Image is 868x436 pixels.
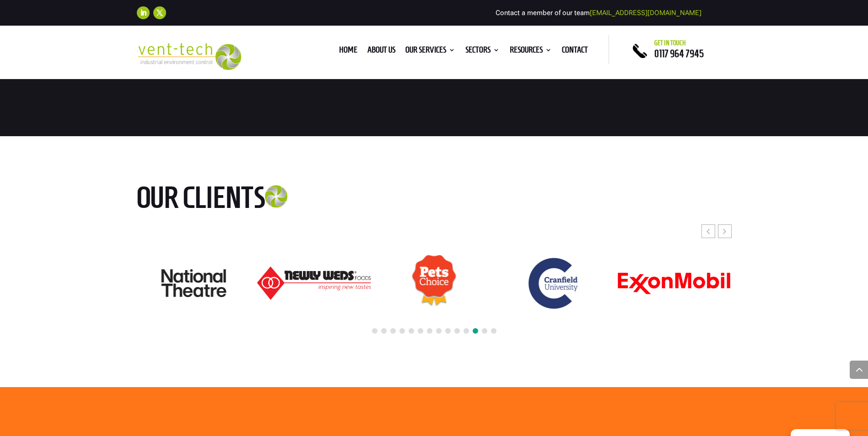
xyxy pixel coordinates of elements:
img: 2023-09-27T08_35_16.549ZVENT-TECH---Clear-background [137,43,242,70]
div: 19 / 24 [377,254,491,313]
a: Resources [510,47,552,57]
span: Get in touch [654,39,686,47]
div: Next slide [718,224,732,238]
a: Follow on LinkedIn [137,6,150,19]
img: ExonMobil logo [617,272,731,295]
div: 18 / 24 [257,266,371,300]
a: Our Services [405,47,455,57]
a: Contact [562,47,588,57]
div: Previous slide [701,224,715,238]
a: About us [367,47,395,57]
span: Contact a member of our team [496,9,701,17]
a: 0117 964 7945 [654,48,704,59]
img: National Theatre [162,269,226,297]
h2: Our clients [137,182,334,218]
img: Cranfield University logo [524,254,584,313]
div: 20 / 24 [497,253,611,314]
div: 17 / 24 [136,269,251,298]
a: [EMAIL_ADDRESS][DOMAIN_NAME] [590,9,701,17]
a: Follow on X [153,6,166,19]
a: Sectors [465,47,500,57]
img: Newly-Weds_Logo [257,266,371,300]
img: Pets Choice [411,255,457,312]
a: Home [339,47,357,57]
div: 21 / 24 [617,271,731,295]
